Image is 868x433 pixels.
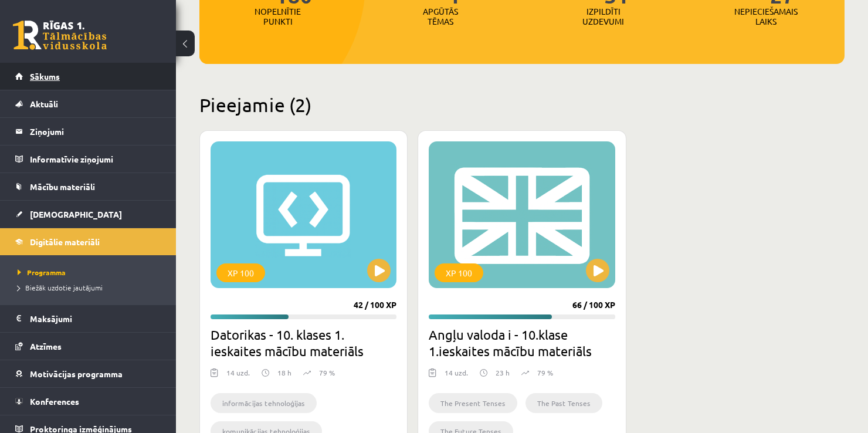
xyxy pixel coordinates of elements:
a: Maksājumi [15,305,161,332]
legend: Maksājumi [30,305,161,332]
div: 14 uzd. [226,367,250,385]
span: Motivācijas programma [30,368,123,379]
a: Programma [18,267,164,278]
p: Nopelnītie punkti [255,6,301,26]
legend: Informatīvie ziņojumi [30,146,161,172]
a: Motivācijas programma [15,360,161,387]
a: Biežāk uzdotie jautājumi [18,282,164,293]
li: The Past Tenses [525,393,602,413]
a: Mācību materiāli [15,173,161,200]
p: Apgūtās tēmas [418,6,463,26]
span: Sākums [30,71,60,82]
span: Mācību materiāli [30,181,95,192]
p: 79 % [319,367,335,378]
h2: Datorikas - 10. klases 1. ieskaites mācību materiāls [211,326,396,359]
h2: Angļu valoda i - 10.klase 1.ieskaites mācību materiāls [429,326,615,359]
legend: Ziņojumi [30,118,161,145]
span: Aktuāli [30,99,58,109]
li: The Present Tenses [429,393,517,413]
a: [DEMOGRAPHIC_DATA] [15,201,161,228]
div: 14 uzd. [445,367,468,385]
p: 79 % [537,367,553,378]
a: Digitālie materiāli [15,228,161,255]
li: informācijas tehnoloģijas [211,393,317,413]
span: [DEMOGRAPHIC_DATA] [30,209,122,219]
span: Konferences [30,396,79,407]
span: Programma [18,268,66,277]
div: XP 100 [216,263,265,282]
a: Informatīvie ziņojumi [15,146,161,172]
a: Atzīmes [15,333,161,360]
a: Rīgas 1. Tālmācības vidusskola [13,21,107,50]
a: Konferences [15,388,161,415]
p: 23 h [496,367,510,378]
a: Aktuāli [15,90,161,117]
span: Digitālie materiāli [30,236,100,247]
p: Nepieciešamais laiks [734,6,798,26]
span: Biežāk uzdotie jautājumi [18,283,103,292]
p: Izpildīti uzdevumi [581,6,626,26]
h2: Pieejamie (2) [199,93,845,116]
a: Sākums [15,63,161,90]
a: Ziņojumi [15,118,161,145]
p: 18 h [277,367,291,378]
span: Atzīmes [30,341,62,351]
div: XP 100 [435,263,483,282]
